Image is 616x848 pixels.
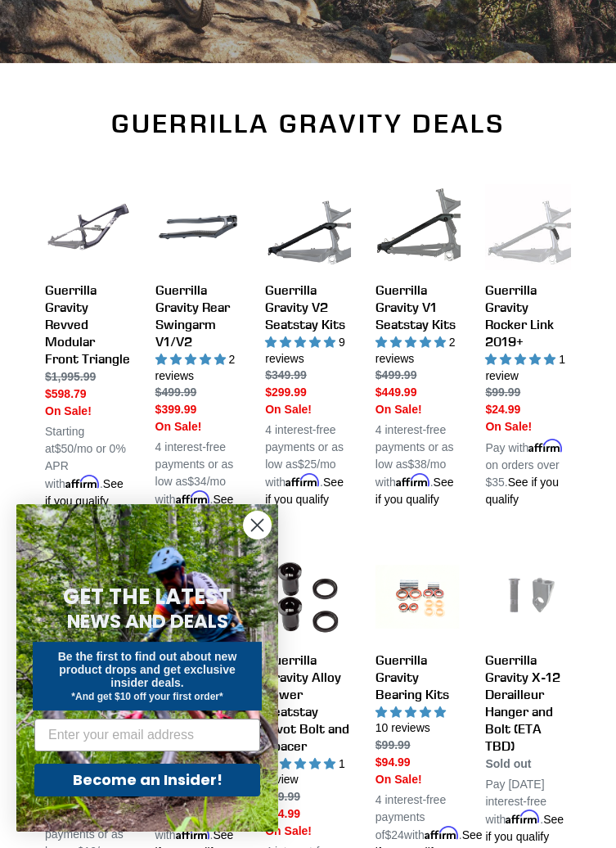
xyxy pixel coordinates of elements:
span: Be the first to find out about new product drops and get exclusive insider deals. [58,650,237,689]
button: Become an Insider! [34,764,260,796]
span: GET THE LATEST [63,582,232,611]
h2: Guerrilla Gravity Deals [45,108,571,139]
input: Enter your email address [34,719,260,751]
button: Close dialog [243,511,272,539]
span: NEWS AND DEALS [67,608,228,634]
span: *And get $10 off your first order* [71,691,223,702]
